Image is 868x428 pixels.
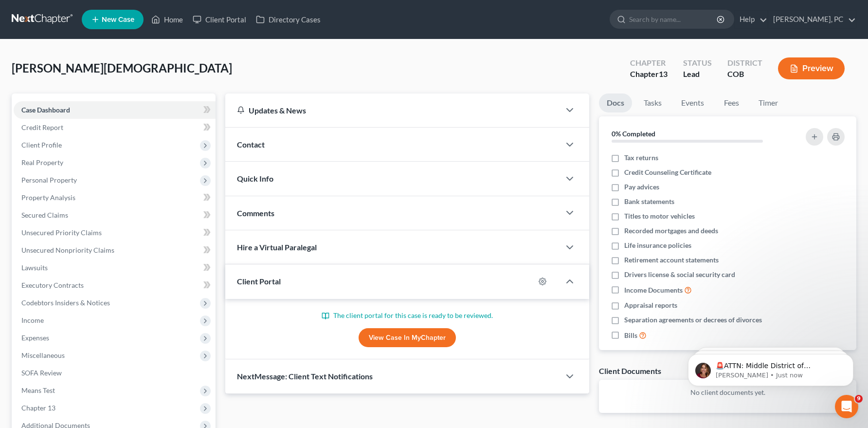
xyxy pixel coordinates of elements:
span: Bank statements [624,197,674,206]
span: Appraisal reports [624,300,677,310]
span: Credit Counseling Certificate [624,167,711,177]
span: NextMessage: Client Text Notifications [237,372,373,381]
span: SOFA Review [21,369,62,377]
a: Executory Contracts [14,277,216,294]
a: Home [146,11,188,28]
span: Lawsuits [21,263,48,272]
a: SOFA Review [14,364,216,382]
span: Income [21,316,44,324]
span: Drivers license & social security card [624,270,735,279]
span: Income Documents [624,285,683,295]
div: COB [727,69,762,80]
span: New Case [102,16,134,23]
a: Unsecured Nonpriority Claims [14,242,216,259]
a: View Case in MyChapter [359,328,456,348]
span: Chapter 13 [21,404,55,412]
span: Personal Property [21,176,77,184]
a: [PERSON_NAME], PC [768,11,856,28]
div: Updates & News [237,105,548,115]
span: Recorded mortgages and deeds [624,226,718,236]
span: Client Profile [21,141,62,149]
span: Retirement account statements [624,255,719,265]
div: Lead [683,69,712,80]
span: Comments [237,208,274,218]
span: Pay advices [624,182,659,192]
input: Search by name... [629,10,718,28]
span: Quick Info [237,174,273,183]
span: Codebtors Insiders & Notices [21,298,110,307]
div: Chapter [630,57,668,69]
span: Secured Claims [21,211,68,219]
span: Means Test [21,386,55,394]
a: Docs [599,93,632,112]
span: Titles to motor vehicles [624,211,695,221]
span: Credit Report [21,123,63,131]
a: Directory Cases [251,11,325,28]
span: Contact [237,140,265,149]
a: Events [673,93,712,112]
a: Timer [751,93,786,112]
a: Tasks [636,93,669,112]
span: Unsecured Nonpriority Claims [21,246,114,254]
div: Client Documents [599,366,661,376]
span: Case Dashboard [21,106,70,114]
a: Lawsuits [14,259,216,277]
strong: 0% Completed [612,130,655,138]
span: Tax returns [624,153,658,163]
span: Life insurance policies [624,241,691,250]
span: 9 [855,395,863,403]
a: Client Portal [188,11,251,28]
div: District [727,57,762,69]
a: Property Analysis [14,189,216,206]
a: Unsecured Priority Claims [14,224,216,242]
a: Fees [716,93,747,112]
span: Unsecured Priority Claims [21,228,102,237]
div: Chapter [630,69,668,80]
span: 13 [659,69,668,78]
a: Case Dashboard [14,101,216,119]
iframe: Intercom notifications message [673,334,868,402]
span: Expenses [21,334,49,342]
button: Preview [778,57,845,79]
a: Credit Report [14,119,216,136]
span: Real Property [21,158,63,167]
span: [PERSON_NAME][DEMOGRAPHIC_DATA] [12,61,232,75]
span: Separation agreements or decrees of divorces [624,315,762,325]
p: No client documents yet. [607,388,849,397]
a: Help [735,11,767,28]
span: Bills [624,331,637,340]
span: Property Analysis [21,193,75,202]
span: Client Portal [237,277,281,286]
a: Secured Claims [14,206,216,224]
iframe: Intercom live chat [835,395,858,418]
span: Hire a Virtual Paralegal [237,242,317,252]
span: Miscellaneous [21,351,65,359]
div: Status [683,57,712,69]
p: The client portal for this case is ready to be reviewed. [237,311,578,320]
span: Executory Contracts [21,281,84,289]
